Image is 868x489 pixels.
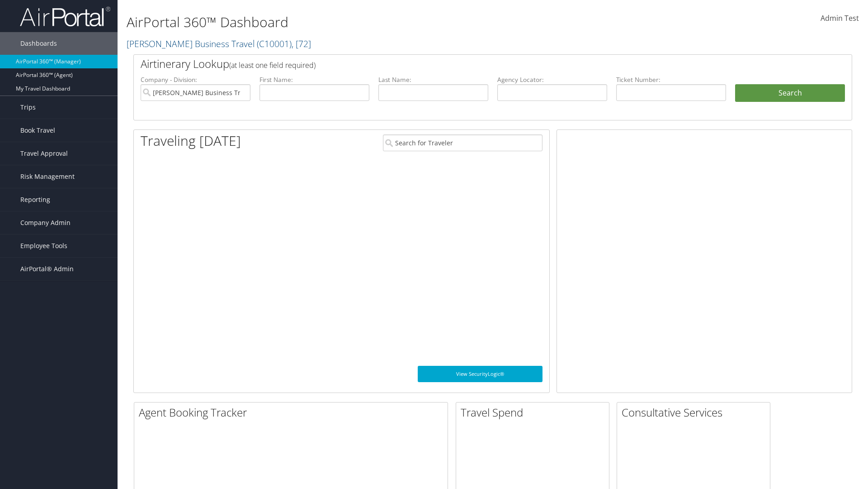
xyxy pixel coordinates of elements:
[141,56,785,72] h2: Airtinerary Lookup
[20,142,68,165] span: Travel Approval
[378,75,488,84] label: Last Name:
[616,75,726,84] label: Ticket Number:
[497,75,607,84] label: Agency Locator:
[821,5,859,33] a: Admin Test
[20,119,55,142] span: Book Travel
[20,258,74,280] span: AirPortal® Admin
[622,405,770,420] h2: Consultative Services
[20,188,50,211] span: Reporting
[141,75,250,84] label: Company - Division:
[257,38,292,50] span: ( C10001 )
[20,96,36,119] span: Trips
[735,84,845,102] button: Search
[259,75,369,84] label: First Name:
[139,405,448,420] h2: Agent Booking Tracker
[821,13,859,23] span: Admin Test
[141,131,241,150] h1: Traveling [DATE]
[383,134,542,151] input: Search for Traveler
[20,235,67,257] span: Employee Tools
[418,366,542,382] a: View SecurityLogic®
[127,13,615,32] h1: AirPortal 360™ Dashboard
[20,32,57,55] span: Dashboards
[20,211,71,234] span: Company Admin
[20,6,110,27] img: airportal-logo.png
[229,60,316,70] span: (at least one field required)
[292,38,311,50] span: , [ 72 ]
[20,165,75,188] span: Risk Management
[461,405,609,420] h2: Travel Spend
[127,38,311,50] a: [PERSON_NAME] Business Travel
